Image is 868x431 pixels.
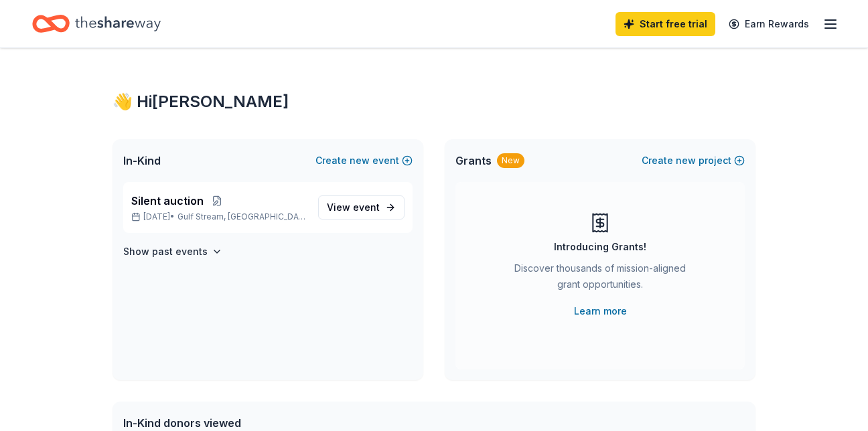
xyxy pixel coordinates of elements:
[455,153,492,169] span: Grants
[123,153,161,169] span: In-Kind
[350,153,370,169] span: new
[616,12,715,36] a: Start free trial
[318,195,405,220] a: View event
[123,244,208,260] h4: Show past events
[177,211,307,222] span: Gulf Stream, [GEOGRAPHIC_DATA]
[497,153,524,168] div: New
[123,415,394,431] div: In-Kind donors viewed
[131,211,307,222] p: [DATE] •
[315,153,413,169] button: Createnewevent
[327,199,380,215] span: View
[113,91,755,112] div: 👋 Hi [PERSON_NAME]
[353,201,380,213] span: event
[131,193,204,209] span: Silent auction
[676,153,696,169] span: new
[574,303,627,319] a: Learn more
[642,153,745,169] button: Createnewproject
[123,244,222,260] button: Show past events
[509,260,691,298] div: Discover thousands of mission-aligned grant opportunities.
[32,8,161,39] a: Home
[721,12,817,36] a: Earn Rewards
[554,239,646,255] div: Introducing Grants!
